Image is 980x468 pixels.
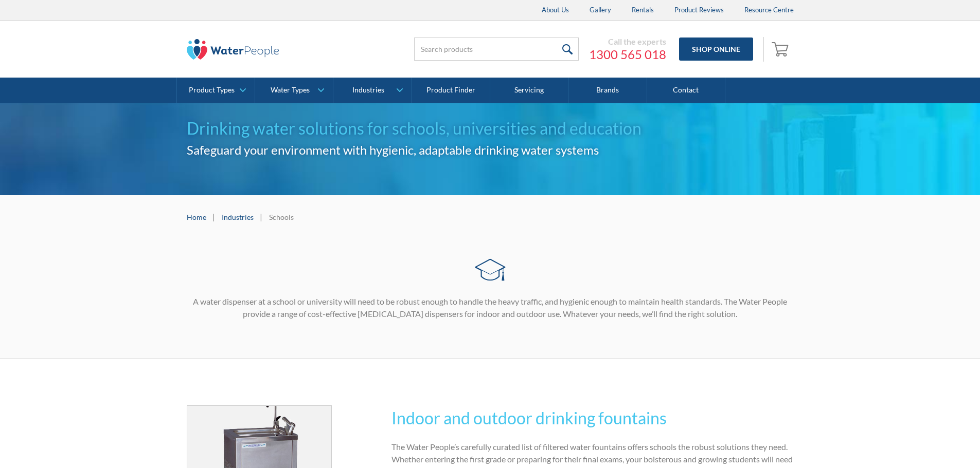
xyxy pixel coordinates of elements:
[589,47,666,62] a: 1300 565 018
[647,78,725,103] a: Contact
[679,38,753,61] a: Shop Online
[211,211,217,223] div: |
[189,86,235,95] div: Product Types
[412,78,490,103] a: Product Finder
[269,212,294,222] div: Schools
[333,78,411,103] a: Industries
[568,78,647,103] a: Brands
[769,37,794,62] a: Open empty cart
[222,212,254,222] a: Industries
[187,295,794,320] p: A water dispenser at a school or university will need to be robust enough to handle the heavy tra...
[187,141,794,159] h2: Safeguard your environment with hygienic, adaptable drinking water systems
[772,41,791,57] img: shopping cart
[589,36,666,47] div: Call the experts
[255,78,333,103] a: Water Types
[490,78,568,103] a: Servicing
[271,86,310,95] div: Water Types
[187,116,794,141] h1: Drinking water solutions for schools, universities and education
[177,78,255,103] a: Product Types
[352,86,384,95] div: Industries
[187,212,206,222] a: Home
[414,38,579,61] input: Search products
[187,39,279,60] img: The Water People
[391,406,793,430] h2: Indoor and outdoor drinking fountains
[259,211,264,223] div: |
